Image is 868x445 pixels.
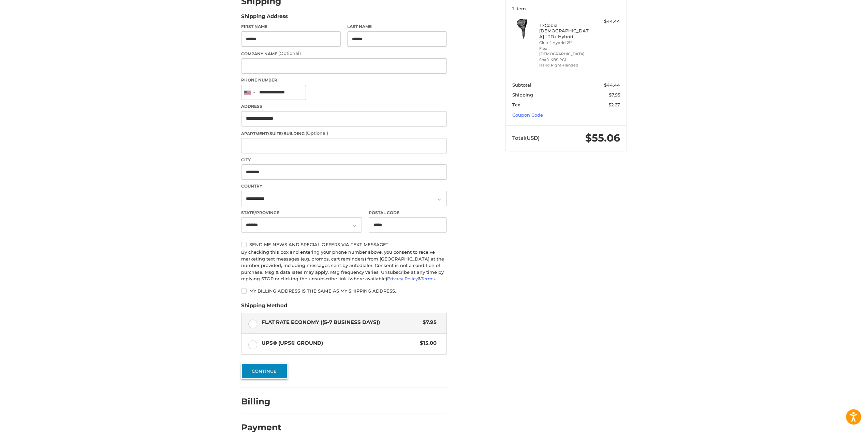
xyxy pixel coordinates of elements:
li: Shaft KBS PGI [539,57,591,63]
span: $7.95 [609,92,620,98]
span: $55.06 [585,132,620,144]
span: $2.67 [608,102,620,107]
div: $44.44 [593,18,620,25]
h2: Billing [241,396,281,407]
span: Tax [512,102,520,107]
span: UPS® (UPS® Ground) [262,339,417,347]
div: United States: +1 [241,85,257,100]
label: Last Name [347,24,447,30]
span: Shipping [512,92,533,98]
a: Privacy Policy [387,276,418,281]
small: (Optional) [306,130,328,136]
h2: Payment [241,422,281,433]
label: My billing address is the same as my shipping address. [241,288,447,294]
legend: Shipping Method [241,302,287,313]
label: Send me news and special offers via text message* [241,242,447,247]
label: Address [241,103,447,109]
li: Flex [DEMOGRAPHIC_DATA] [539,46,591,57]
a: Terms [421,276,435,281]
a: Coupon Code [512,112,543,118]
label: City [241,157,447,163]
button: Continue [241,363,288,379]
span: $15.00 [416,339,437,347]
span: Flat Rate Economy ((5-7 Business Days)) [262,318,420,326]
label: Company Name [241,50,447,57]
small: (Optional) [278,50,301,56]
legend: Shipping Address [241,13,288,24]
span: Total (USD) [512,135,540,141]
li: Hand Right-Handed [539,62,591,68]
label: First Name [241,24,341,30]
div: By checking this box and entering your phone number above, you consent to receive marketing text ... [241,249,447,282]
h3: 1 Item [512,6,620,11]
li: Club 4 Hybrid 21° [539,40,591,46]
label: Country [241,183,447,189]
span: $44.44 [604,82,620,88]
h4: 1 x Cobra [DEMOGRAPHIC_DATA] LTDx Hybrid [539,23,591,39]
label: Postal Code [369,210,447,216]
label: Phone Number [241,77,447,83]
label: Apartment/Suite/Building [241,130,447,137]
span: $7.95 [419,318,437,326]
span: Subtotal [512,82,531,88]
label: State/Province [241,210,362,216]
